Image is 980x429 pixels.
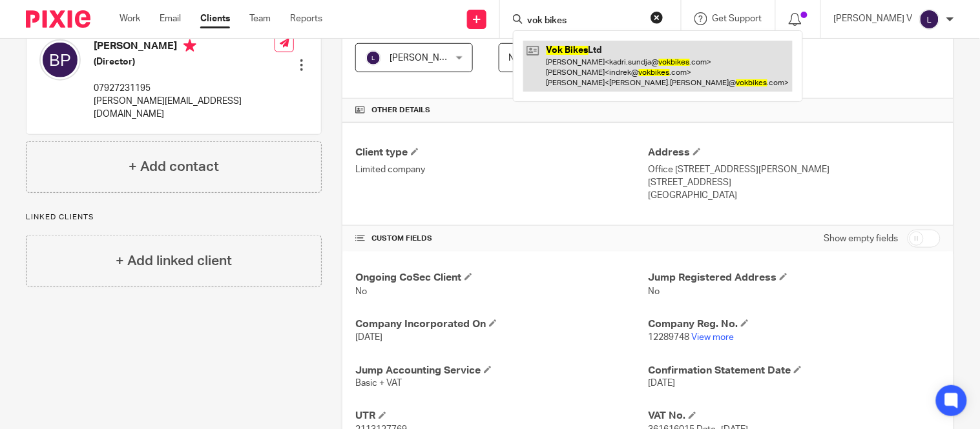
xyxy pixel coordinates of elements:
h4: Client type [355,146,648,159]
span: No [648,287,660,296]
img: svg%3E [919,9,940,30]
h4: CUSTOM FIELDS [355,234,648,244]
h4: Jump Registered Address [648,271,941,284]
p: Office [STREET_ADDRESS][PERSON_NAME] [648,163,941,176]
h4: Ongoing CoSec Client [355,271,648,284]
label: Show empty fields [824,232,899,245]
span: [PERSON_NAME] V [390,54,468,63]
p: 07927231195 [94,82,275,95]
h4: + Add linked client [116,251,232,271]
h4: + Add contact [129,157,219,177]
a: Email [160,12,181,25]
a: Clients [200,12,230,25]
i: Primary [183,39,196,52]
span: Not selected [509,54,561,63]
h4: Address [648,146,941,159]
img: svg%3E [366,50,381,66]
span: [DATE] [648,379,675,388]
p: [STREET_ADDRESS] [648,176,941,189]
input: Search [526,15,642,27]
p: [PERSON_NAME] V [834,12,913,25]
a: View more [691,333,734,342]
a: Work [120,12,140,25]
button: Clear [651,11,663,24]
h4: Jump Accounting Service [355,364,648,377]
p: [PERSON_NAME][EMAIL_ADDRESS][DOMAIN_NAME] [94,95,275,121]
a: Reports [290,12,322,25]
span: No [355,287,367,296]
h4: Confirmation Statement Date [648,364,941,377]
span: Get Support [713,14,762,23]
p: [GEOGRAPHIC_DATA] [648,189,941,202]
img: Pixie [26,10,90,28]
h4: UTR [355,410,648,423]
p: Limited company [355,163,648,176]
h4: [PERSON_NAME] [94,39,275,55]
p: Linked clients [26,212,322,223]
h4: Company Reg. No. [648,317,941,331]
span: 12289748 [648,333,689,342]
h4: VAT No. [648,410,941,423]
a: Team [249,12,271,25]
span: Other details [371,105,430,115]
span: [DATE] [355,333,382,342]
img: svg%3E [39,39,81,81]
h4: Company Incorporated On [355,317,648,331]
h5: (Director) [94,55,275,68]
span: Basic + VAT [355,379,402,388]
